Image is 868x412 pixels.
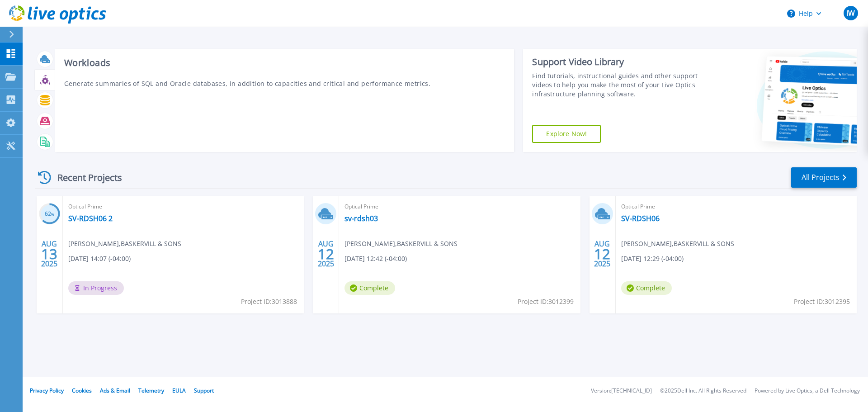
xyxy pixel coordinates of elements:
[846,9,855,17] span: IW
[68,254,131,264] span: [DATE] 14:07 (-04:00)
[344,281,395,295] span: Complete
[532,56,702,68] div: Support Video Library
[68,281,124,295] span: In Progress
[138,387,164,394] a: Telemetry
[64,58,505,68] h3: Workloads
[194,387,214,394] a: Support
[344,239,458,249] span: [PERSON_NAME] , BASKERVILL & SONS
[68,202,298,212] span: Optical Prime
[344,214,378,223] a: sv-rdsh03
[344,202,575,212] span: Optical Prime
[41,250,57,258] span: 13
[621,214,660,223] a: SV-RDSH06
[35,166,134,189] div: Recent Projects
[72,387,92,394] a: Cookies
[755,388,860,394] li: Powered by Live Optics, a Dell Technology
[532,125,601,143] a: Explore Now!
[532,71,702,99] div: Find tutorials, instructional guides and other support videos to help you make the most of your L...
[317,237,335,270] div: AUG 2025
[344,254,407,264] span: [DATE] 12:42 (-04:00)
[621,239,734,249] span: [PERSON_NAME] , BASKERVILL & SONS
[68,214,113,223] a: SV-RDSH06 2
[64,79,505,88] p: Generate summaries of SQL and Oracle databases, in addition to capacities and critical and perfor...
[51,212,54,217] span: %
[30,387,64,394] a: Privacy Policy
[621,281,672,295] span: Complete
[660,388,746,394] li: © 2025 Dell Inc. All Rights Reserved
[591,388,652,394] li: Version: [TECHNICAL_ID]
[621,202,851,212] span: Optical Prime
[594,250,610,258] span: 12
[794,297,850,307] span: Project ID: 3012395
[41,237,58,270] div: AUG 2025
[100,387,130,394] a: Ads & Email
[39,209,60,219] h3: 62
[68,239,181,249] span: [PERSON_NAME] , BASKERVILL & SONS
[594,237,611,270] div: AUG 2025
[241,297,297,307] span: Project ID: 3013888
[318,250,334,258] span: 12
[621,254,684,264] span: [DATE] 12:29 (-04:00)
[518,297,574,307] span: Project ID: 3012399
[791,167,857,188] a: All Projects
[172,387,186,394] a: EULA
